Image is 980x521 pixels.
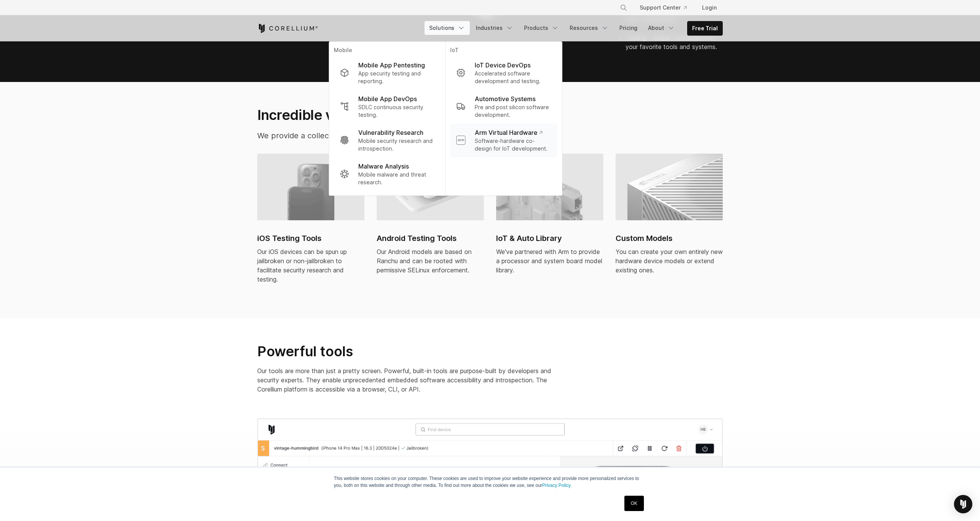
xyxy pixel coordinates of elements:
div: Our iOS devices can be spun up jailbroken or non-jailbroken to facilitate security research and t... [257,247,364,284]
p: Mobile App DevOps [358,94,417,103]
a: Products [519,21,563,35]
p: This website stores cookies on your computer. These cookies are used to improve your website expe... [334,475,646,489]
p: IoT [450,46,557,56]
h2: IoT & Auto Library [496,233,603,244]
p: Arm Virtual Hardware [475,128,542,137]
a: Resources [565,21,613,35]
a: Solutions [425,21,470,35]
div: Navigation Menu [425,21,723,36]
p: Mobile security research and introspection. [358,137,434,152]
p: Pre and post silicon software development. [475,103,551,119]
h2: Custom Models [616,233,723,244]
a: Arm Virtual Hardware Software-hardware co-design for IoT development. [450,123,557,157]
h2: Incredible virtual models [257,106,562,123]
h2: iOS Testing Tools [257,233,364,244]
a: Android virtual machine and devices Android Testing Tools Our Android models are based on Ranchu ... [377,154,484,284]
img: iPhone virtual machine and devices [257,154,364,220]
h2: Android Testing Tools [377,233,484,244]
a: Login [696,1,723,15]
a: Automotive Systems Pre and post silicon software development. [450,90,557,123]
a: Mobile App Pentesting App security testing and reporting. [334,56,441,90]
a: IoT Device DevOps Accelerated software development and testing. [450,56,557,90]
p: Vulnerability Research [358,128,423,137]
p: Automotive Systems [475,94,536,103]
a: iPhone virtual machine and devices iOS Testing Tools Our iOS devices can be spun up jailbroken or... [257,154,364,293]
p: Software-hardware co-design for IoT development. [475,137,551,152]
li: Tooling – Simple connection of your favorite tools and systems. [626,33,723,51]
p: Mobile [334,46,441,56]
div: Navigation Menu [611,1,723,15]
p: SDLC continuous security testing. [358,103,434,119]
div: You can create your own entirely new hardware device models or extend existing ones. [616,247,723,275]
a: Free Trial [688,21,722,35]
a: Mobile App DevOps SDLC continuous security testing. [334,90,441,123]
h2: Powerful tools [257,343,563,360]
a: Corellium Home [257,24,318,33]
div: Our Android models are based on Ranchu and can be rooted with permissive SELinux enforcement. [377,247,484,275]
a: Custom Models Custom Models You can create your own entirely new hardware device models or extend... [616,154,723,284]
p: Our tools are more than just a pretty screen. Powerful, built-in tools are purpose-built by devel... [257,366,563,394]
div: Open Intercom Messenger [954,495,972,513]
p: Mobile App Pentesting [358,61,425,70]
a: Malware Analysis Mobile malware and threat research. [334,157,441,191]
p: IoT Device DevOps [475,61,531,70]
a: OK [624,496,644,511]
button: Search [617,1,630,15]
a: IoT & Auto Library IoT & Auto Library We've partnered with Arm to provide a processor and system ... [496,154,603,284]
p: Mobile malware and threat research. [358,171,434,186]
a: Support Center [634,1,693,15]
img: Custom Models [616,154,723,220]
a: Industries [471,21,518,35]
p: We provide a collection of virtual devices, or you can build your own. [257,130,562,141]
div: We've partnered with Arm to provide a processor and system board model library. [496,247,603,275]
a: Vulnerability Research Mobile security research and introspection. [334,123,441,157]
a: About [644,21,679,35]
a: Pricing [615,21,642,35]
a: Privacy Policy. [542,483,572,488]
p: App security testing and reporting. [358,70,434,85]
p: Malware Analysis [358,162,409,171]
p: Accelerated software development and testing. [475,70,551,85]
